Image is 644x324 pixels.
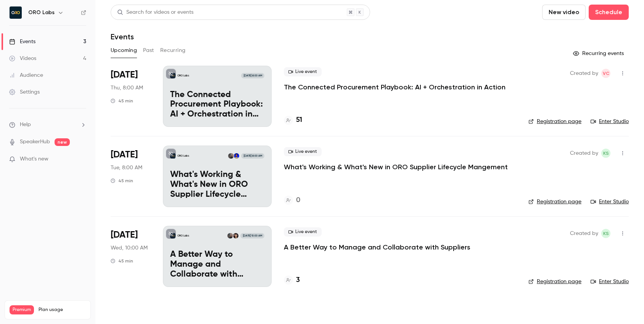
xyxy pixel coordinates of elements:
[117,8,193,16] div: Search for videos or events
[10,305,34,314] span: Premium
[570,149,598,158] span: Created by
[170,170,264,199] p: What's Working & What's New in ORO Supplier Lifecycle Mangement
[284,227,322,237] span: Live event
[601,69,610,78] span: Vlad Croitoru
[284,195,300,206] a: 0
[39,307,86,313] span: Plan usage
[111,149,138,161] span: [DATE]
[528,198,581,206] a: Registration page
[111,258,133,264] div: 45 min
[111,164,142,172] span: Tue, 8:00 AM
[177,234,189,238] p: ORO Labs
[528,118,581,125] a: Registration page
[9,88,40,96] div: Settings
[177,74,189,78] p: ORO Labs
[9,71,43,79] div: Audience
[284,162,508,172] a: What's Working & What's New in ORO Supplier Lifecycle Mangement
[227,233,233,238] img: Kelli Stanley
[241,153,264,159] span: [DATE] 8:00 AM
[111,146,151,207] div: Oct 28 Tue, 10:00 AM (America/Chicago)
[10,6,22,19] img: ORO Labs
[111,178,133,184] div: 45 min
[111,44,137,57] button: Upcoming
[296,195,300,206] h4: 0
[9,55,36,62] div: Videos
[542,5,586,20] button: New video
[20,138,50,146] a: SpeakerHub
[603,149,609,158] span: KS
[111,244,148,252] span: Wed, 10:00 AM
[603,69,609,78] span: VC
[233,233,238,238] img: Aniketh Narayanan
[570,229,598,238] span: Created by
[603,229,609,238] span: KS
[591,118,629,125] a: Enter Studio
[284,67,322,76] span: Live event
[143,44,154,57] button: Past
[177,154,189,158] p: ORO Labs
[111,226,151,287] div: Oct 29 Wed, 12:00 PM (America/Chicago)
[570,47,629,60] button: Recurring events
[160,44,186,57] button: Recurring
[284,275,300,285] a: 3
[111,32,134,41] h1: Events
[234,153,239,159] img: Hrishi Kaikini
[589,5,629,20] button: Schedule
[284,243,470,252] a: A Better Way to Manage and Collaborate with Suppliers
[570,69,598,78] span: Created by
[601,149,610,158] span: Kelli Stanley
[9,121,86,129] li: help-dropdown-opener
[296,115,302,125] h4: 51
[284,83,506,92] a: The Connected Procurement Playbook: AI + Orchestration in Action
[591,278,629,285] a: Enter Studio
[111,98,133,104] div: 45 min
[228,153,233,159] img: Kelli Stanley
[284,115,302,125] a: 51
[241,73,264,78] span: [DATE] 8:00 AM
[284,147,322,156] span: Live event
[240,233,264,238] span: [DATE] 10:00 AM
[111,84,143,92] span: Thu, 8:00 AM
[591,198,629,206] a: Enter Studio
[163,226,272,287] a: A Better Way to Manage and Collaborate with SuppliersORO LabsAniketh NarayananKelli Stanley[DATE]...
[111,66,151,127] div: Oct 16 Thu, 11:00 AM (America/Detroit)
[111,69,138,81] span: [DATE]
[20,155,48,163] span: What's new
[55,138,70,146] span: new
[170,250,264,279] p: A Better Way to Manage and Collaborate with Suppliers
[601,229,610,238] span: Kelli Stanley
[163,146,272,207] a: What's Working & What's New in ORO Supplier Lifecycle MangementORO LabsHrishi KaikiniKelli Stanle...
[9,38,35,45] div: Events
[28,9,55,16] h6: ORO Labs
[296,275,300,285] h4: 3
[170,90,264,120] p: The Connected Procurement Playbook: AI + Orchestration in Action
[77,156,86,163] iframe: Noticeable Trigger
[111,229,138,241] span: [DATE]
[163,66,272,127] a: The Connected Procurement Playbook: AI + Orchestration in ActionORO Labs[DATE] 8:00 AMThe Connect...
[20,121,31,129] span: Help
[528,278,581,285] a: Registration page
